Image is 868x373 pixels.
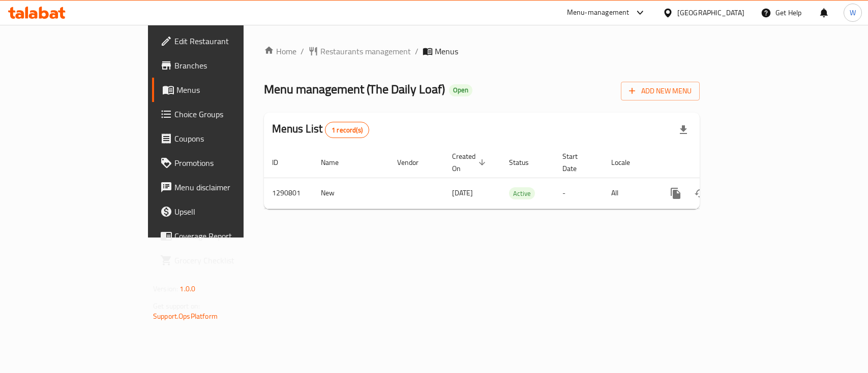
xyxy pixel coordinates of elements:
button: more [664,181,688,206]
span: Menus [176,84,285,96]
span: Restaurants management [320,45,411,57]
span: Vendor [397,156,432,168]
span: Choice Groups [174,108,285,120]
a: Grocery Checklist [152,248,293,273]
span: [DATE] [452,186,473,199]
div: Menu-management [567,7,630,19]
div: [GEOGRAPHIC_DATA] [677,7,744,18]
span: Status [509,156,542,168]
span: Locale [611,156,643,168]
span: Get support on: [153,299,200,313]
a: Support.OpsPlatform [153,310,218,323]
a: Choice Groups [152,102,293,126]
td: - [554,178,603,209]
li: / [301,45,304,57]
span: Edit Restaurant [174,35,285,47]
a: Coverage Report [152,224,293,248]
nav: breadcrumb [264,45,700,57]
span: Menu disclaimer [174,181,285,193]
th: Actions [655,147,769,178]
button: Change Status [688,181,712,206]
span: Created On [452,150,489,175]
h2: Menus List [272,121,369,138]
span: ID [272,156,291,168]
span: Menus [435,45,458,57]
span: 1.0.0 [179,282,195,295]
span: 1 record(s) [325,125,369,135]
a: Promotions [152,151,293,175]
div: Total records count [325,122,369,138]
a: Menus [152,78,293,102]
a: Coupons [152,126,293,151]
a: Restaurants management [308,45,411,57]
span: Name [321,156,352,168]
a: Branches [152,53,293,78]
div: Active [509,187,535,199]
span: Grocery Checklist [174,254,285,266]
table: enhanced table [264,147,769,209]
a: Edit Restaurant [152,29,293,53]
span: Open [449,86,472,94]
span: Menu management ( The Daily Loaf ) [264,78,445,100]
a: Menu disclaimer [152,175,293,199]
td: All [603,178,655,209]
td: New [313,178,389,209]
span: Coverage Report [174,230,285,242]
span: Add New Menu [629,85,692,97]
a: Upsell [152,199,293,224]
span: Upsell [174,206,285,218]
span: Coupons [174,132,285,145]
div: Export file [671,118,696,142]
span: Branches [174,59,285,72]
span: Active [509,188,535,199]
li: / [415,45,418,57]
div: Open [449,84,472,96]
button: Add New Menu [621,82,700,100]
span: Promotions [174,157,285,169]
span: Start Date [562,150,591,175]
span: W [850,7,856,18]
span: Version: [153,282,178,295]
